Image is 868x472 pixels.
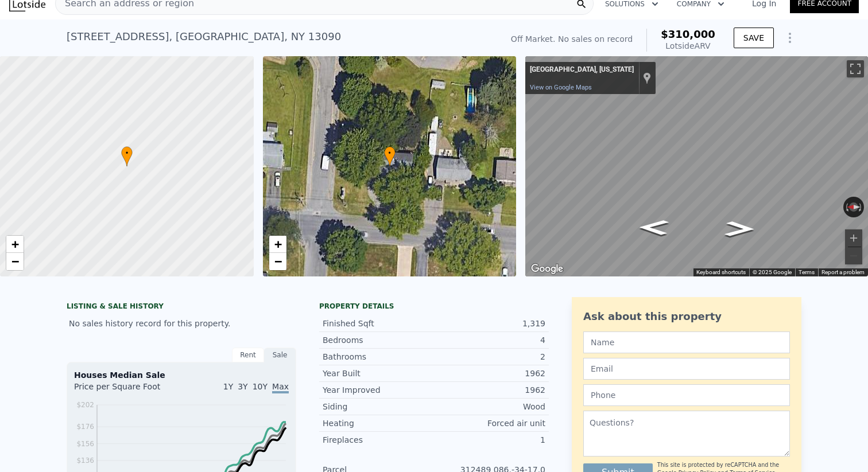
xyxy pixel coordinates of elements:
[583,358,790,380] input: Email
[323,318,434,329] div: Finished Sqft
[272,382,289,393] span: Max
[253,382,268,391] span: 10Y
[778,26,801,49] button: Show Options
[323,334,434,346] div: Bedrooms
[583,309,790,325] div: Ask about this property
[323,418,434,429] div: Heating
[753,269,792,275] span: © 2025 Google
[67,313,296,334] div: No sales history record for this property.
[525,56,868,276] div: Map
[858,197,865,217] button: Rotate clockwise
[67,302,296,313] div: LISTING & SALE HISTORY
[434,434,545,446] div: 1
[74,369,289,381] div: Houses Median Sale
[6,253,24,270] a: Zoom out
[232,348,264,362] div: Rent
[223,382,233,391] span: 1Y
[434,418,545,429] div: Forced air unit
[269,253,286,270] a: Zoom out
[6,236,24,253] a: Zoom in
[528,262,566,276] a: Open this area in Google Maps (opens a new window)
[434,351,545,362] div: 2
[583,331,790,353] input: Name
[799,269,815,275] a: Terms (opens in new tab)
[76,457,94,465] tspan: $136
[76,440,94,448] tspan: $156
[76,401,94,409] tspan: $202
[264,348,296,362] div: Sale
[696,268,746,276] button: Keyboard shortcuts
[323,351,434,362] div: Bathrooms
[843,202,864,211] button: Reset the view
[323,384,434,396] div: Year Improved
[845,247,862,264] button: Zoom out
[583,384,790,406] input: Phone
[712,217,767,240] path: Go South
[530,84,592,91] a: View on Google Maps
[76,423,94,431] tspan: $176
[323,368,434,379] div: Year Built
[734,28,774,48] button: SAVE
[843,197,850,217] button: Rotate counterclockwise
[323,434,434,446] div: Fireplaces
[845,229,862,247] button: Zoom in
[274,237,281,251] span: +
[643,72,651,84] a: Show location on map
[238,382,247,391] span: 3Y
[525,56,868,276] div: Street View
[626,216,681,239] path: Go North
[434,401,545,412] div: Wood
[67,29,341,45] div: [STREET_ADDRESS] , [GEOGRAPHIC_DATA] , NY 13090
[821,269,865,275] a: Report a problem
[847,60,864,77] button: Toggle fullscreen view
[434,368,545,379] div: 1962
[121,146,133,166] div: •
[269,236,286,253] a: Zoom in
[11,237,19,251] span: +
[434,334,545,346] div: 4
[319,302,549,311] div: Property details
[511,33,633,45] div: Off Market. No sales on record
[74,381,181,399] div: Price per Square Foot
[274,254,281,268] span: −
[661,40,715,52] div: Lotside ARV
[384,148,396,158] span: •
[434,318,545,329] div: 1,319
[384,146,396,166] div: •
[11,254,19,268] span: −
[528,262,566,276] img: Google
[661,28,715,40] span: $310,000
[434,384,545,396] div: 1962
[323,401,434,412] div: Siding
[530,65,634,75] div: [GEOGRAPHIC_DATA], [US_STATE]
[121,148,133,158] span: •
